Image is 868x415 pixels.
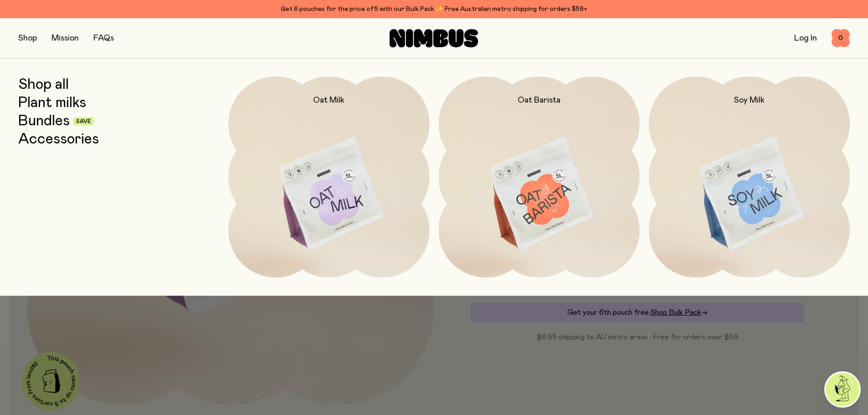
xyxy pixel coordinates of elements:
a: Accessories [18,131,99,148]
a: Plant milks [18,95,86,111]
a: Mission [51,34,79,42]
span: Save [76,119,91,124]
a: Oat Barista [439,77,640,277]
div: Get 6 pouches for the price of 5 with our Bulk Pack ✨ Free Australian metro shipping for orders $59+ [18,4,850,15]
h2: Oat Milk [313,95,344,106]
button: 0 [832,29,850,47]
img: agent [826,373,859,406]
a: Soy Milk [649,77,850,277]
h2: Oat Barista [518,95,560,106]
a: Shop all [18,77,69,93]
a: Log In [794,34,817,42]
a: FAQs [93,34,114,42]
h2: Soy Milk [734,95,765,106]
a: Bundles [18,113,70,129]
a: Oat Milk [228,77,429,277]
